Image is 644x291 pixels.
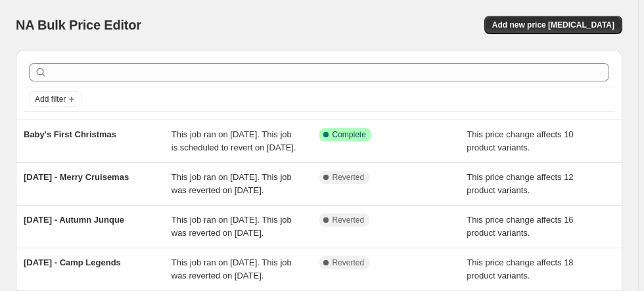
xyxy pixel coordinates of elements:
button: Add filter [29,91,81,107]
span: Reverted [333,215,365,225]
span: This price change affects 12 product variants. [467,172,573,195]
span: [DATE] - Camp Legends [24,257,121,267]
span: This price change affects 18 product variants. [467,257,573,280]
span: Add filter [35,94,66,104]
span: Reverted [333,172,365,183]
span: Reverted [333,257,365,268]
span: This price change affects 10 product variants. [467,129,573,152]
span: [DATE] - Autumn Junque [24,215,124,225]
span: Add new price [MEDICAL_DATA] [492,20,614,30]
span: This job ran on [DATE]. This job was reverted on [DATE]. [172,215,292,238]
span: This job ran on [DATE]. This job was reverted on [DATE]. [172,257,292,280]
span: Complete [333,129,366,140]
span: This price change affects 16 product variants. [467,215,573,238]
span: Baby's First Christmas [24,129,116,139]
span: This job ran on [DATE]. This job is scheduled to revert on [DATE]. [172,129,296,152]
button: Add new price [MEDICAL_DATA] [484,16,622,34]
span: NA Bulk Price Editor [16,18,141,32]
span: [DATE] - Merry Cruisemas [24,172,129,182]
span: This job ran on [DATE]. This job was reverted on [DATE]. [172,172,292,195]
